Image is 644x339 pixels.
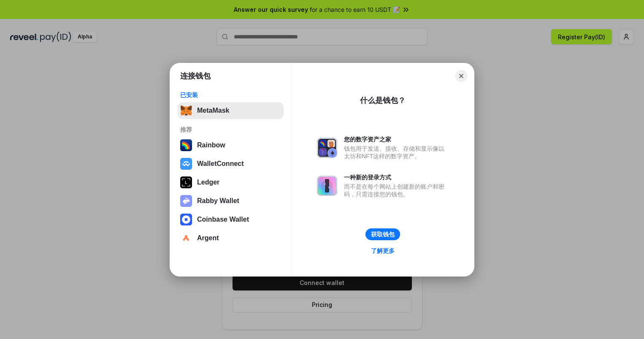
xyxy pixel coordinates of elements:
button: Rainbow [178,137,284,154]
div: Rainbow [197,141,225,149]
img: svg+xml,%3Csvg%20xmlns%3D%22http%3A%2F%2Fwww.w3.org%2F2000%2Fsvg%22%20fill%3D%22none%22%20viewBox... [317,176,337,196]
div: 您的数字资产之家 [344,136,449,143]
button: Coinbase Wallet [178,211,284,228]
img: svg+xml,%3Csvg%20width%3D%2228%22%20height%3D%2228%22%20viewBox%3D%220%200%2028%2028%22%20fill%3D... [180,232,192,244]
img: svg+xml,%3Csvg%20xmlns%3D%22http%3A%2F%2Fwww.w3.org%2F2000%2Fsvg%22%20width%3D%2228%22%20height%3... [180,176,192,188]
div: Rabby Wallet [197,197,239,205]
button: 获取钱包 [365,228,400,240]
a: 了解更多 [366,245,400,256]
img: svg+xml,%3Csvg%20fill%3D%22none%22%20height%3D%2233%22%20viewBox%3D%220%200%2035%2033%22%20width%... [180,105,192,117]
div: WalletConnect [197,160,244,168]
img: svg+xml,%3Csvg%20width%3D%2228%22%20height%3D%2228%22%20viewBox%3D%220%200%2028%2028%22%20fill%3D... [180,214,192,225]
div: 钱包用于发送、接收、存储和显示像以太坊和NFT这样的数字资产。 [344,145,449,160]
div: MetaMask [197,107,229,114]
div: Argent [197,234,219,242]
div: 什么是钱包？ [360,95,406,106]
div: 推荐 [180,126,281,133]
button: WalletConnect [178,155,284,172]
div: 获取钱包 [371,231,395,238]
h1: 连接钱包 [180,71,211,81]
div: 而不是在每个网站上创建新的账户和密码，只需连接您的钱包。 [344,183,449,198]
div: Ledger [197,179,219,186]
img: svg+xml,%3Csvg%20width%3D%2228%22%20height%3D%2228%22%20viewBox%3D%220%200%2028%2028%22%20fill%3D... [180,158,192,170]
button: Argent [178,230,284,247]
button: MetaMask [178,102,284,119]
img: svg+xml,%3Csvg%20xmlns%3D%22http%3A%2F%2Fwww.w3.org%2F2000%2Fsvg%22%20fill%3D%22none%22%20viewBox... [317,138,337,158]
button: Ledger [178,174,284,191]
img: svg+xml,%3Csvg%20width%3D%22120%22%20height%3D%22120%22%20viewBox%3D%220%200%20120%20120%22%20fil... [180,139,192,151]
button: Close [455,70,467,82]
div: 一种新的登录方式 [344,174,449,181]
div: 了解更多 [371,247,395,255]
div: Coinbase Wallet [197,216,249,223]
button: Rabby Wallet [178,193,284,209]
img: svg+xml,%3Csvg%20xmlns%3D%22http%3A%2F%2Fwww.w3.org%2F2000%2Fsvg%22%20fill%3D%22none%22%20viewBox... [180,195,192,207]
div: 已安装 [180,91,281,99]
